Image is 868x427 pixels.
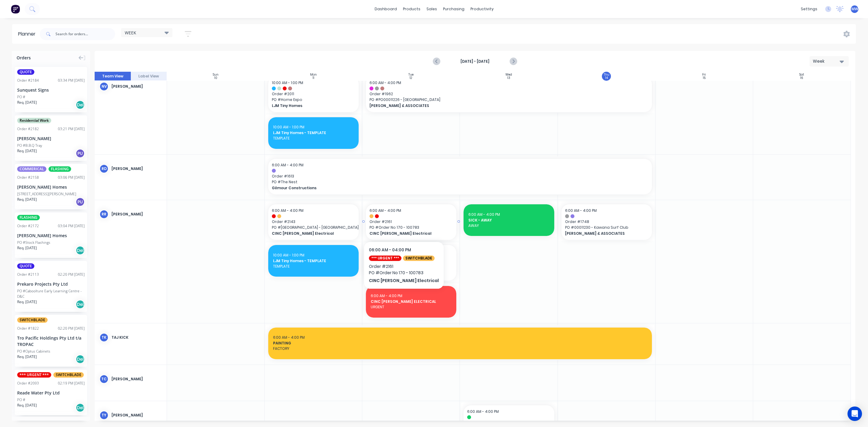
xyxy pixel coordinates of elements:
[468,223,549,228] span: AWAY
[17,215,40,220] span: FLASHING
[17,349,50,354] div: PO #Optus Cabinets
[112,335,162,340] div: Taj Kick
[604,73,609,77] div: Thu
[76,246,85,255] div: Del
[273,136,354,141] span: TEMPLATE
[272,97,355,102] span: PO # Home Expo
[848,407,862,421] div: Open Intercom Messenger
[370,97,648,102] span: PO # PO00011226 - [GEOGRAPHIC_DATA]
[213,73,219,77] div: Sun
[17,326,39,331] div: Order # 1822
[800,77,803,80] div: 16
[112,166,162,171] div: [PERSON_NAME]
[370,249,401,254] span: 6:00 AM - 4:00 PM
[505,73,512,77] div: Wed
[17,390,85,396] div: Reade Water Pty Ltd
[851,6,858,12] span: MW
[370,219,453,224] span: Order # 2161
[17,288,85,299] div: PO #Caboolture Early Learning Centre - D&C
[58,272,85,277] div: 02:20 PM [DATE]
[112,84,162,89] div: [PERSON_NAME]
[799,73,804,77] div: Sat
[273,264,354,269] span: TEMPLATE
[17,335,85,347] div: Tro Pacific Holdings Pty Ltd t/a TROPAC
[273,346,647,351] span: FACTORY
[76,197,85,206] div: PU
[440,5,467,14] div: purchasing
[17,78,39,83] div: Order # 2184
[17,69,34,75] span: QUOTE
[125,30,136,36] span: WEEK
[410,77,412,80] div: 12
[76,100,85,109] div: Del
[58,78,85,83] div: 03:34 PM [DATE]
[372,5,400,14] a: dashboard
[17,184,85,190] div: [PERSON_NAME] Homes
[17,126,39,132] div: Order # 2182
[17,245,37,251] span: Req. [DATE]
[76,403,85,412] div: Del
[371,299,451,304] span: CINC [PERSON_NAME] ELECTRICAL
[17,272,39,277] div: Order # 2113
[17,135,85,142] div: [PERSON_NAME]
[17,143,42,148] div: PO #B.B.Q Tray
[272,231,347,236] span: CINC [PERSON_NAME] Electrical
[17,281,85,287] div: Prekaro Projects Pty Ltd
[370,91,648,97] span: Order # 1962
[272,174,648,179] span: Order # 1613
[703,77,706,80] div: 15
[17,223,39,229] div: Order # 2172
[17,317,48,323] span: SWITCHBLADE
[273,341,647,346] span: PAINTING
[565,219,648,224] span: Order # 1748
[58,326,85,331] div: 02:20 PM [DATE]
[273,130,354,136] span: LJM Tiny Homes - TEMPLATE
[272,185,611,191] span: Gilmour Constructions
[76,149,85,158] div: PU
[423,5,440,14] div: sales
[565,231,640,236] span: [PERSON_NAME] & ASSOCIATES
[99,164,108,173] div: RD
[310,73,317,77] div: Mon
[131,72,167,81] button: Label View
[99,375,108,384] div: TC
[272,179,648,185] span: PO # The Nest
[408,73,414,77] div: Tue
[370,208,401,213] span: 6:00 AM - 4:00 PM
[17,94,25,100] div: PO #
[58,223,85,229] div: 03:04 PM [DATE]
[76,355,85,364] div: Del
[76,300,85,309] div: Del
[55,28,115,40] input: Search for orders...
[17,87,85,93] div: Sunquest Signs
[17,403,37,408] span: Req. [DATE]
[370,272,445,277] span: Intalect Pty Ltd
[112,413,162,418] div: [PERSON_NAME]
[53,372,84,378] span: SWITCHBLADE
[17,397,25,403] div: PO #
[17,354,37,359] span: Req. [DATE]
[95,72,131,81] button: Team View
[810,56,849,67] button: Week
[371,304,451,310] span: URGENT
[272,162,303,168] span: 6:00 AM - 4:00 PM
[99,411,108,420] div: TY
[17,240,50,245] div: PO #Stock Flashings
[17,118,51,123] span: Residential Work
[565,225,648,230] span: PO # 00011230 - Kawana Surf Club
[370,103,620,108] span: [PERSON_NAME] & ASSOCIATES
[17,55,31,61] span: Orders
[370,231,445,236] span: CINC [PERSON_NAME] Electrical
[798,5,820,14] div: settings
[702,73,706,77] div: Fri
[272,219,355,224] span: Order # 2143
[99,210,108,219] div: RR
[370,265,453,271] span: PO # [GEOGRAPHIC_DATA] MSSB 4.3
[605,77,608,80] div: 14
[17,197,37,202] span: Req. [DATE]
[17,299,37,305] span: Req. [DATE]
[18,30,39,38] div: Planner
[11,5,20,14] img: Factory
[58,381,85,386] div: 02:19 PM [DATE]
[565,208,597,213] span: 6:00 AM - 4:00 PM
